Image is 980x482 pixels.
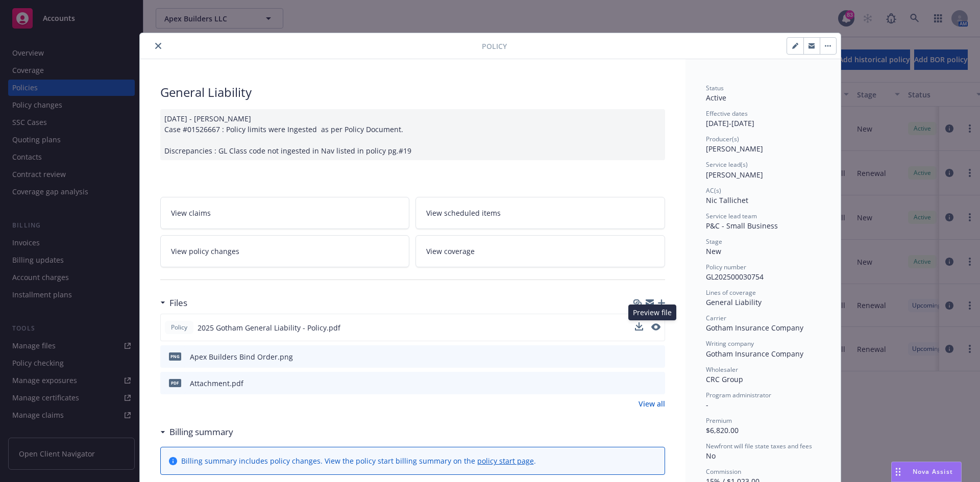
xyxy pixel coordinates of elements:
span: View scheduled items [426,208,501,218]
div: Apex Builders Bind Order.png [190,351,293,362]
span: CRC Group [706,374,743,384]
a: View coverage [415,235,665,267]
span: Producer(s) [706,135,739,143]
span: GL202500030754 [706,272,764,282]
span: - [706,400,708,410]
button: download file [635,322,643,331]
a: View all [639,398,665,409]
button: preview file [651,322,660,333]
button: download file [635,351,644,362]
div: Files [160,296,187,310]
a: View scheduled items [415,197,665,229]
span: Status [706,84,724,92]
span: Wholesaler [706,365,738,374]
span: View claims [171,208,211,218]
a: View claims [160,197,410,229]
span: Gotham Insurance Company [706,323,803,333]
span: Carrier [706,314,726,322]
span: 2025 Gotham General Liability - Policy.pdf [198,322,340,333]
span: Newfront will file state taxes and fees [706,442,812,450]
div: General Liability [160,84,665,101]
div: General Liability [706,297,820,308]
button: preview file [652,378,661,389]
span: Policy number [706,263,746,271]
span: Policy [169,323,189,332]
span: View coverage [426,246,475,257]
button: close [152,40,164,52]
div: Preview file [628,305,676,320]
button: Nova Assist [891,462,962,482]
span: New [706,246,721,256]
span: png [169,352,181,360]
span: Commission [706,467,741,476]
span: P&C - Small Business [706,221,778,231]
span: AC(s) [706,186,721,195]
div: [DATE] - [PERSON_NAME] Case #01526667 : Policy limits were Ingested as per Policy Document. Discr... [160,109,665,160]
div: Billing summary [160,425,233,439]
div: Billing summary includes policy changes. View the policy start billing summary on the . [181,455,536,466]
span: No [706,451,716,461]
button: download file [635,378,644,389]
span: Effective dates [706,109,748,118]
span: $6,820.00 [706,425,739,435]
span: Stage [706,237,722,246]
span: pdf [169,379,181,387]
a: policy start page [477,456,534,466]
span: Policy [482,41,507,52]
button: preview file [652,351,661,362]
h3: Billing summary [169,425,233,439]
span: Active [706,93,726,103]
div: Drag to move [892,462,904,481]
span: Service lead team [706,212,757,220]
div: [DATE] - [DATE] [706,109,820,129]
span: [PERSON_NAME] [706,144,763,154]
div: Attachment.pdf [190,378,243,389]
span: Gotham Insurance Company [706,349,803,359]
a: View policy changes [160,235,410,267]
span: Nova Assist [913,467,953,476]
span: Writing company [706,339,754,348]
span: Service lead(s) [706,160,748,169]
span: [PERSON_NAME] [706,170,763,180]
span: Nic Tallichet [706,195,748,205]
button: preview file [651,323,660,331]
span: View policy changes [171,246,239,257]
button: download file [635,322,643,333]
span: Program administrator [706,391,771,399]
span: Lines of coverage [706,288,756,297]
span: Premium [706,416,732,425]
h3: Files [169,296,187,310]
